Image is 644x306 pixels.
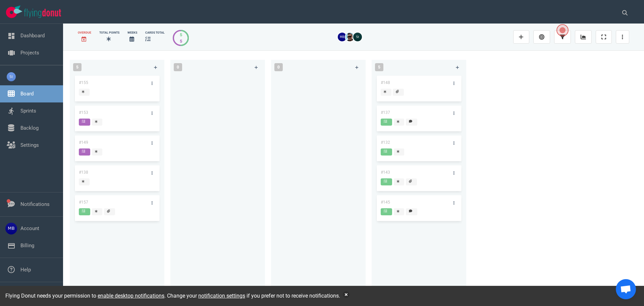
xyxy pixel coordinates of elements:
[5,293,164,299] span: Flying Donut needs your permission to
[180,38,182,44] div: 5
[164,293,340,299] span: . Change your if you prefer not to receive notifications.
[274,63,283,71] span: 0
[198,293,245,299] a: notification settings
[20,225,39,231] a: Account
[127,31,137,35] div: Weeks
[20,267,31,273] a: Help
[79,140,88,145] a: #149
[24,9,61,18] img: Flying Donut text logo
[79,80,88,85] a: #155
[381,110,390,115] a: #137
[20,125,39,131] a: Backlog
[381,80,390,85] a: #148
[20,142,39,148] a: Settings
[79,110,88,115] a: #153
[353,33,362,41] img: 26
[338,33,346,41] img: 26
[20,243,34,249] a: Billing
[345,33,354,41] img: 26
[381,140,390,145] a: #132
[145,31,165,35] div: cards total
[73,63,82,71] span: 5
[20,33,45,39] a: Dashboard
[20,91,34,97] a: Board
[180,32,182,38] div: 5
[78,31,91,35] div: Overdue
[20,108,36,114] a: Sprints
[20,50,39,56] a: Projects
[79,200,88,205] a: #157
[174,63,182,71] span: 0
[98,293,164,299] a: enable desktop notifications
[99,31,119,35] div: Total Points
[375,63,383,71] span: 5
[616,279,636,299] div: Open de chat
[381,200,390,205] a: #145
[79,170,88,175] a: #138
[20,201,50,207] a: Notifications
[556,24,569,36] button: Open the dialog
[381,170,390,175] a: #143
